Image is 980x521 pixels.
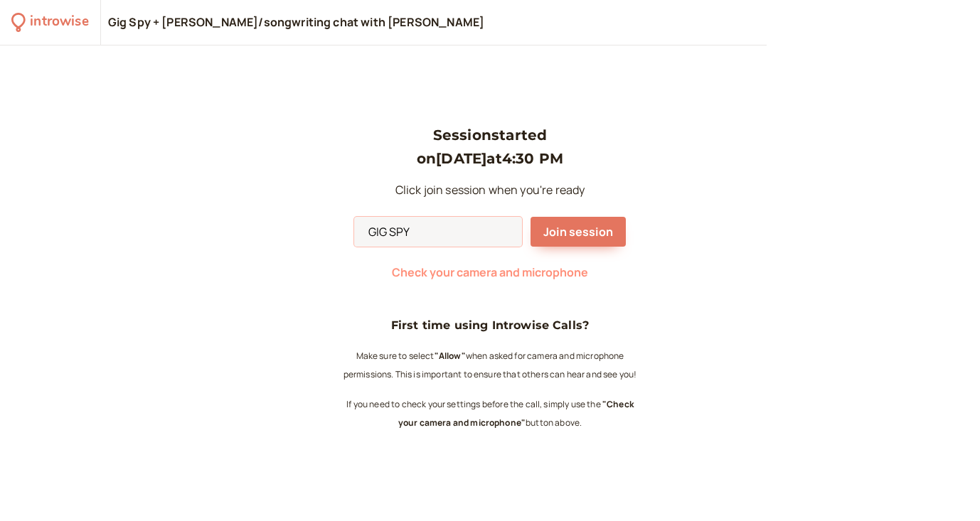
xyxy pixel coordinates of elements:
[354,181,626,200] p: Click join session when you're ready
[341,316,639,335] h4: First time using Introwise Calls?
[30,11,88,33] div: introwise
[392,266,588,279] button: Check your camera and microphone
[435,350,466,362] b: "Allow"
[543,224,613,240] span: Join session
[354,217,522,247] input: Your Name
[398,398,634,429] b: "Check your camera and microphone"
[354,124,626,170] h3: Session started on [DATE] at 4:30 PM
[346,398,634,429] small: If you need to check your settings before the call, simply use the button above.
[392,264,588,280] span: Check your camera and microphone
[108,15,484,31] div: Gig Spy + [PERSON_NAME]/songwriting chat with [PERSON_NAME]
[531,217,626,247] button: Join session
[343,350,637,380] small: Make sure to select when asked for camera and microphone permissions. This is important to ensure...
